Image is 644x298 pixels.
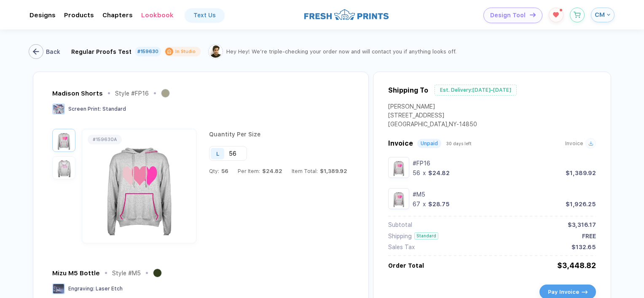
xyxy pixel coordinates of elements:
div: L [216,150,219,157]
img: Tariq.png [209,45,222,58]
button: Design Toolicon [483,8,542,23]
button: CM [591,8,614,22]
span: $24.82 [260,168,282,174]
div: Standard [414,232,438,239]
img: 1758292533062qsvsr_nt_front.png [390,159,407,176]
div: Style # FP16 [115,90,149,97]
div: Sales Tax [388,244,415,250]
div: Style # M5 [112,270,141,277]
div: Lookbook [141,11,174,19]
img: 1758292533062eanuq_nt_back.png [54,158,73,177]
img: 1758292533062qsvsr_nt_front.png [54,131,73,150]
span: Standard [102,106,126,112]
sup: 1 [560,9,562,11]
div: [GEOGRAPHIC_DATA] , NY - 14850 [388,121,477,130]
div: Per Item: [238,168,282,174]
span: Design Tool [490,12,526,19]
span: Invoice [388,139,413,147]
div: Est. Delivery: [DATE]–[DATE] [435,85,517,96]
div: In Studio [175,48,196,55]
div: Unpaid [421,141,438,146]
div: $1,389.92 [566,170,596,176]
div: FREE [582,233,596,239]
div: Text Us [193,12,216,19]
div: x [422,201,427,208]
span: 56 [219,168,228,174]
a: Text Us [185,8,224,22]
div: ProductsToggle dropdown menu [64,11,94,19]
div: [PERSON_NAME] [388,103,477,112]
div: #M5 [413,191,596,198]
div: Back [46,48,60,55]
span: CM [595,11,605,19]
div: 67 [413,201,420,208]
span: 30 days left [446,141,472,146]
img: icon [530,13,536,17]
div: x [422,170,427,176]
div: $3,316.17 [568,221,596,228]
img: 1758292533062qsvsr_nt_front.png [84,137,194,235]
div: Madison Shorts [52,90,103,97]
div: $132.65 [572,244,596,250]
div: Shipping [388,233,412,239]
span: Screen Print : [68,106,101,112]
div: Regular Proofs Test [71,48,131,55]
img: logo [304,8,389,21]
div: $24.82 [428,170,450,176]
div: $1,926.25 [566,201,596,208]
div: Quantity Per Size [209,131,347,146]
img: Engraving [52,283,65,294]
div: DesignsToggle dropdown menu [30,11,56,19]
div: Hey Hey! We’re triple-checking your order now and will contact you if anything looks off. [226,48,456,55]
img: icon [582,290,588,294]
div: Qty: [209,168,228,174]
div: # 159630A [93,137,117,142]
div: #159630 [137,49,158,54]
span: $1,389.92 [318,168,347,174]
div: Subtotal [388,221,412,228]
div: $3,448.82 [557,261,596,270]
div: #FP16 [413,160,596,167]
button: Back [30,44,62,59]
div: $28.75 [428,201,450,208]
span: Pay Invoice [548,289,579,295]
span: Invoice [565,141,583,146]
span: Laser Etch [96,286,123,292]
div: [STREET_ADDRESS] [388,112,477,121]
div: ChaptersToggle dropdown menu chapters [102,11,133,19]
div: Shipping To [388,86,428,94]
img: 1758292539079cvzrf_nt_front.png [390,190,407,207]
img: Screen Print [52,104,65,114]
span: Engraving : [68,286,94,292]
div: Item Total: [292,168,347,174]
div: Order Total [388,262,424,269]
div: 56 [413,170,420,176]
div: Mizu M5 Bottle [52,269,100,277]
div: LookbookToggle dropdown menu chapters [141,11,174,19]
